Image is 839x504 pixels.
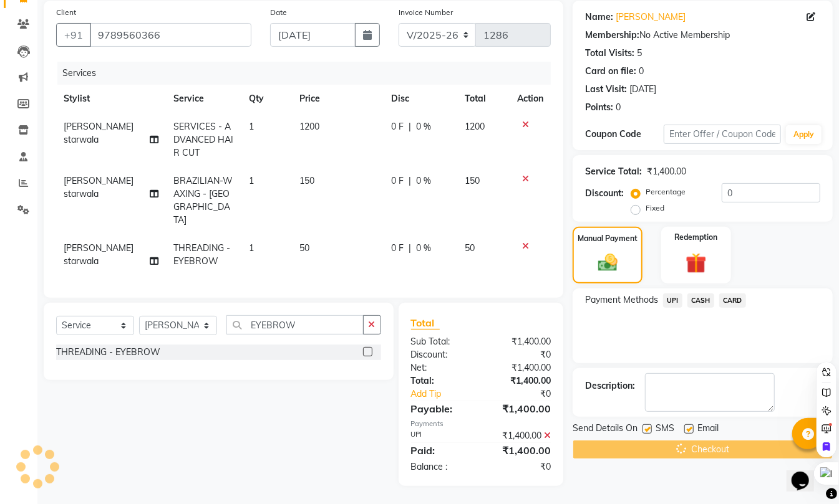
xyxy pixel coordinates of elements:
[299,242,309,254] span: 50
[411,316,440,330] span: Total
[787,454,827,492] iframe: chat widget
[56,85,166,113] th: Stylist
[578,233,638,244] label: Manual Payment
[226,315,364,335] input: Search or Scan
[391,242,404,255] span: 0 F
[64,175,133,199] span: [PERSON_NAME] starwala
[585,65,636,78] div: Card on file:
[409,174,411,188] span: |
[585,165,642,178] div: Service Total:
[585,293,658,307] span: Payment Methods
[481,429,560,442] div: ₹1,400.00
[573,422,638,437] span: Send Details On
[416,174,431,188] span: 0 %
[56,346,160,359] div: THREADING - EYEBROW
[585,379,635,392] div: Description:
[687,293,714,308] span: CASH
[64,121,133,145] span: [PERSON_NAME] starwala
[494,388,560,401] div: ₹0
[384,85,457,113] th: Disc
[416,120,431,133] span: 0 %
[585,187,624,200] div: Discount:
[664,125,781,144] input: Enter Offer / Coupon Code
[391,174,404,188] span: 0 F
[585,29,639,42] div: Membership:
[637,47,642,60] div: 5
[457,85,510,113] th: Total
[697,422,719,437] span: Email
[299,121,319,132] span: 1200
[510,85,551,113] th: Action
[402,388,495,401] a: Add Tip
[585,29,820,42] div: No Active Membership
[481,335,560,348] div: ₹1,400.00
[647,165,686,178] div: ₹1,400.00
[639,65,644,78] div: 0
[399,7,453,18] label: Invoice Number
[270,7,287,18] label: Date
[481,348,560,361] div: ₹0
[250,242,255,254] span: 1
[57,62,560,85] div: Services
[465,242,475,254] span: 50
[585,101,613,114] div: Points:
[481,361,560,374] div: ₹1,400.00
[402,361,481,374] div: Net:
[173,175,233,226] span: BRAZILIAN-WAXING - [GEOGRAPHIC_DATA]
[656,422,674,437] span: SMS
[250,121,255,132] span: 1
[402,335,481,348] div: Sub Total:
[409,120,411,133] span: |
[416,242,431,255] span: 0 %
[646,186,686,197] label: Percentage
[402,460,481,473] div: Balance :
[64,242,133,267] span: [PERSON_NAME] starwala
[646,202,664,214] label: Fixed
[173,242,230,267] span: THREADING - EYEBROW
[56,7,76,18] label: Client
[481,401,560,416] div: ₹1,400.00
[166,85,241,113] th: Service
[585,11,613,24] div: Name:
[629,83,656,96] div: [DATE]
[90,23,251,47] input: Search by Name/Mobile/Email/Code
[585,83,627,96] div: Last Visit:
[616,11,686,24] a: [PERSON_NAME]
[674,232,717,243] label: Redemption
[173,121,233,158] span: SERVICES - ADVANCED HAIR CUT
[409,242,411,255] span: |
[411,419,551,429] div: Payments
[242,85,293,113] th: Qty
[481,443,560,458] div: ₹1,400.00
[391,120,404,133] span: 0 F
[250,175,255,186] span: 1
[299,175,314,186] span: 150
[402,443,481,458] div: Paid:
[663,293,682,308] span: UPI
[402,429,481,442] div: UPI
[402,401,481,416] div: Payable:
[465,175,480,186] span: 150
[719,293,746,308] span: CARD
[481,460,560,473] div: ₹0
[679,250,713,276] img: _gift.svg
[402,374,481,388] div: Total:
[465,121,485,132] span: 1200
[592,252,624,274] img: _cash.svg
[585,47,634,60] div: Total Visits:
[616,101,621,114] div: 0
[481,374,560,388] div: ₹1,400.00
[402,348,481,361] div: Discount:
[585,128,664,141] div: Coupon Code
[786,125,822,144] button: Apply
[56,23,91,47] button: +91
[292,85,384,113] th: Price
